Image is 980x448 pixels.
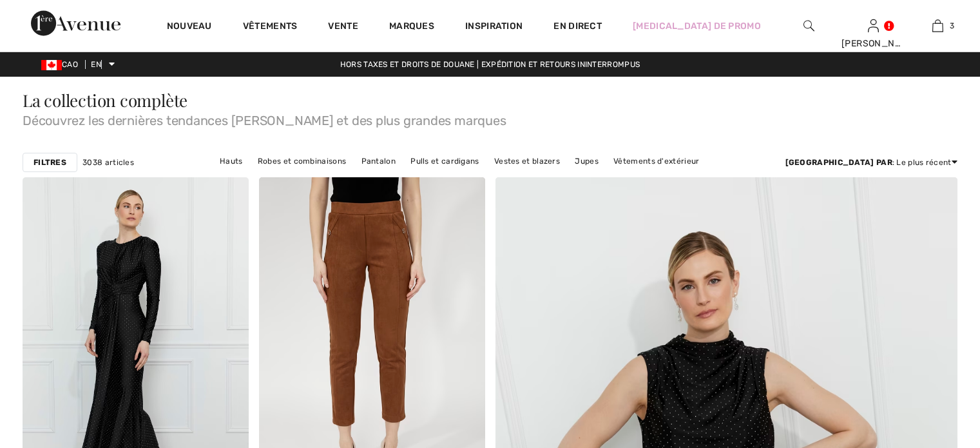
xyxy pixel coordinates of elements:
[553,19,602,33] a: En direct
[803,18,814,34] img: rechercher sur le site
[410,157,479,166] font: Pulls et cardigans
[465,21,523,32] font: Inspiration
[23,113,506,128] font: Découvrez les dernières tendances [PERSON_NAME] et des plus grandes marques
[868,18,879,34] img: Mes informations
[607,153,706,170] a: Vêtements d'extérieur
[553,21,602,32] font: En direct
[932,18,943,34] img: Mon sac
[340,60,640,69] font: Hors taxes et droits de douane | Expédition et retours ininterrompus
[31,10,120,36] img: 1ère Avenue
[41,60,62,70] img: Dollar canadien
[167,21,212,34] a: Nouveau
[355,153,402,170] a: Pantalon
[575,157,599,166] font: Jupes
[328,21,358,34] a: Vente
[82,158,134,167] font: 3038 articles
[34,158,66,167] font: Filtres
[389,21,434,32] font: Marques
[404,153,485,170] a: Pulls et cardigans
[633,21,761,32] font: [MEDICAL_DATA] de promo
[328,21,358,32] font: Vente
[23,89,187,112] font: La collection complète
[841,38,917,49] font: [PERSON_NAME]
[488,153,566,170] a: Vestes et blazers
[613,157,699,166] font: Vêtements d'extérieur
[892,158,952,167] font: : Le plus récent
[243,21,298,34] a: Vêtements
[633,19,761,33] a: [MEDICAL_DATA] de promo
[251,153,352,170] a: Robes et combinaisons
[950,21,954,30] font: 3
[258,157,346,166] font: Robes et combinaisons
[361,157,396,166] font: Pantalon
[389,21,434,34] a: Marques
[868,19,879,32] a: Se connecter
[91,60,101,69] font: EN
[62,60,78,69] font: CAO
[785,158,892,167] font: [GEOGRAPHIC_DATA] par
[898,351,967,384] iframe: Ouvre un widget où vous pouvez discuter avec l'un de nos agents
[243,21,298,32] font: Vêtements
[494,157,560,166] font: Vestes et blazers
[220,157,243,166] font: Hauts
[906,18,969,34] a: 3
[568,153,605,170] a: Jupes
[213,153,249,170] a: Hauts
[167,21,212,32] font: Nouveau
